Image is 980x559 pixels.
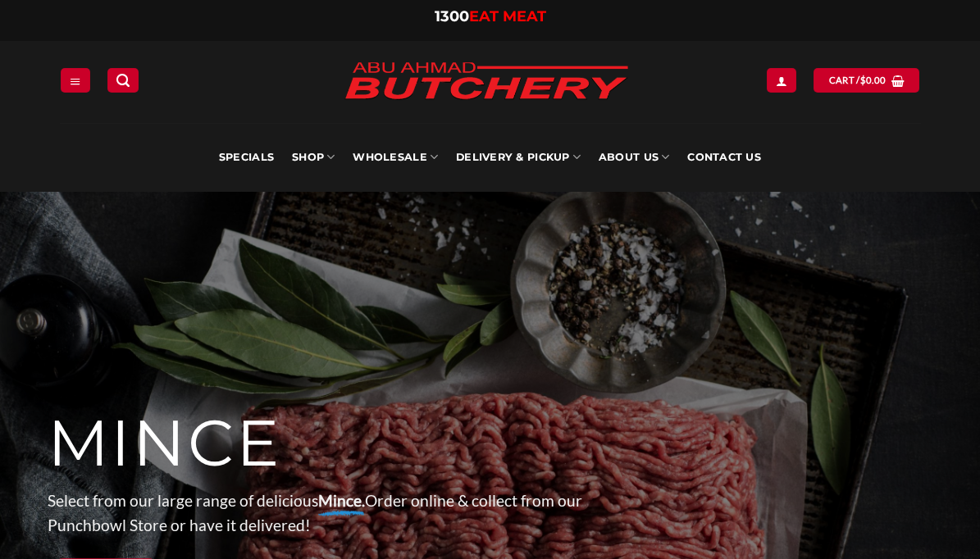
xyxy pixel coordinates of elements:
[456,123,581,192] a: Delivery & Pickup
[318,491,365,510] strong: Mince.
[435,7,469,25] span: 1300
[435,7,546,25] a: 1300EAT MEAT
[687,123,761,192] a: Contact Us
[219,123,274,192] a: Specials
[814,68,919,92] a: View cart
[599,123,669,192] a: About Us
[469,7,546,25] span: EAT MEAT
[292,123,335,192] a: SHOP
[767,68,796,92] a: Login
[829,73,887,88] span: Cart /
[860,73,866,88] span: $
[107,68,139,92] a: Search
[860,75,887,85] bdi: 0.00
[48,404,281,483] span: MINCE
[330,51,642,113] img: Abu Ahmad Butchery
[48,491,582,535] span: Select from our large range of delicious Order online & collect from our Punchbowl Store or have ...
[61,68,90,92] a: Menu
[353,123,438,192] a: Wholesale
